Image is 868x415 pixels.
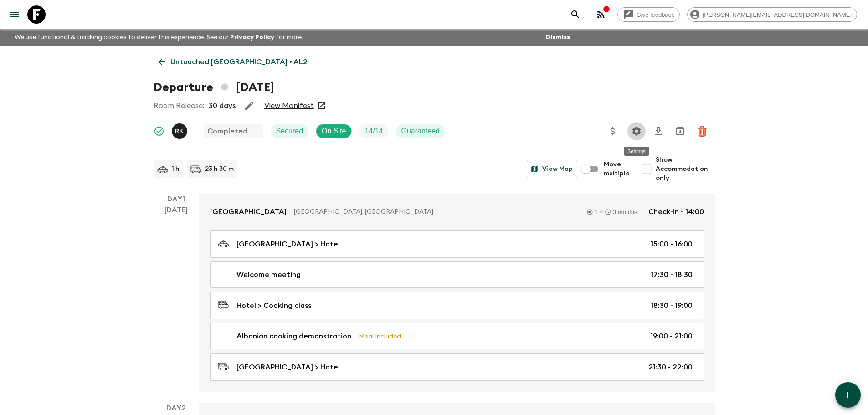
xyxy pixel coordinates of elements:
[604,122,622,140] button: Update Price, Early Bird Discount and Costs
[527,160,577,178] button: View Map
[671,122,689,140] button: Archive (Completed, Cancelled or Unsynced Departures only)
[316,124,352,138] div: On Site
[172,126,189,133] span: Robert Kaca
[276,126,303,137] p: Secured
[651,239,693,250] p: 15:00 - 16:00
[543,31,572,44] button: Dismiss
[154,78,274,97] h1: Departure [DATE]
[264,101,314,110] a: View Manifest
[605,209,637,215] div: 3 months
[172,164,180,174] p: 1 h
[322,126,346,137] p: On Site
[154,126,164,137] svg: Synced Successfully
[359,331,401,341] p: Meal Included
[566,5,585,24] button: search adventures
[294,207,576,216] p: [GEOGRAPHIC_DATA], [GEOGRAPHIC_DATA]
[230,34,274,41] a: Privacy Policy
[205,164,234,174] p: 23 h 30 m
[604,160,630,178] span: Move multiple
[687,7,857,22] div: [PERSON_NAME][EMAIL_ADDRESS][DOMAIN_NAME]
[207,126,247,137] p: Completed
[236,269,301,280] p: Welcome meeting
[624,147,649,156] div: Settings
[627,122,646,140] button: Settings
[648,206,704,217] p: Check-in - 14:00
[649,122,668,140] button: Download CSV
[651,300,693,311] p: 18:30 - 19:00
[693,122,711,140] button: Delete
[209,100,236,111] p: 30 days
[154,53,313,71] a: Untouched [GEOGRAPHIC_DATA] • AL2
[617,7,680,22] a: Give feedback
[210,261,704,288] a: Welcome meeting17:30 - 18:30
[210,353,704,381] a: [GEOGRAPHIC_DATA] > Hotel21:30 - 22:00
[164,205,188,392] div: [DATE]
[365,126,383,137] p: 14 / 14
[5,5,24,24] button: menu
[236,331,351,342] p: Albanian cooking demonstration
[656,155,715,183] span: Show Accommodation only
[210,230,704,258] a: [GEOGRAPHIC_DATA] > Hotel15:00 - 16:00
[632,11,679,18] span: Give feedback
[236,239,340,250] p: [GEOGRAPHIC_DATA] > Hotel
[199,194,715,230] a: [GEOGRAPHIC_DATA][GEOGRAPHIC_DATA], [GEOGRAPHIC_DATA]13 monthsCheck-in - 14:00
[651,269,693,280] p: 17:30 - 18:30
[210,206,287,217] p: [GEOGRAPHIC_DATA]
[154,403,199,414] p: Day 2
[210,292,704,319] a: Hotel > Cooking class18:30 - 19:00
[210,323,704,349] a: Albanian cooking demonstrationMeal Included19:00 - 21:00
[154,100,204,111] p: Room Release:
[236,300,311,311] p: Hotel > Cooking class
[650,331,693,342] p: 19:00 - 21:00
[401,126,440,137] p: Guaranteed
[154,194,199,205] p: Day 1
[236,362,340,373] p: [GEOGRAPHIC_DATA] > Hotel
[11,29,307,46] p: We use functional & tracking cookies to deliver this experience. See our for more.
[648,362,693,373] p: 21:30 - 22:00
[359,124,388,138] div: Trip Fill
[698,11,857,18] span: [PERSON_NAME][EMAIL_ADDRESS][DOMAIN_NAME]
[587,209,598,215] div: 1
[271,124,309,138] div: Secured
[170,56,308,67] p: Untouched [GEOGRAPHIC_DATA] • AL2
